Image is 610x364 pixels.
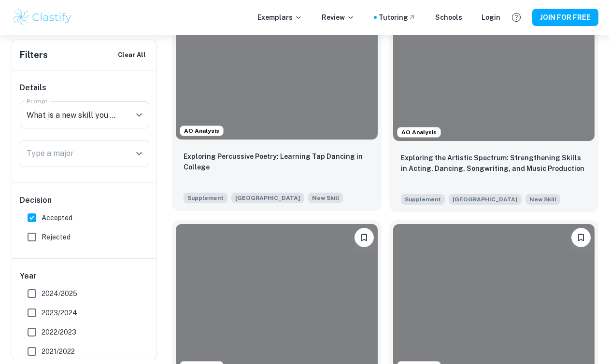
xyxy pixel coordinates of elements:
span: New Skill [312,194,339,202]
p: Review [322,12,355,23]
button: Open [132,147,146,160]
button: Clear All [115,48,148,62]
p: Exploring the Artistic Spectrum: Strengthening Skills in Acting, Dancing, Songwriting, and Music ... [401,153,587,174]
button: Open [132,108,146,122]
a: Login [482,12,500,23]
h6: Year [20,270,149,282]
a: Tutoring [379,12,416,23]
span: AO Analysis [180,126,223,135]
span: Supplement [401,194,445,205]
p: Exemplars [257,12,302,23]
span: 2023/2024 [42,308,77,318]
span: Accepted [42,212,72,223]
span: AO Analysis [397,128,440,137]
span: 2022/2023 [42,327,76,337]
span: [GEOGRAPHIC_DATA] [231,193,304,203]
button: Please log in to bookmark exemplars [355,228,374,247]
label: Prompt [27,97,48,105]
p: Exploring Percussive Poetry: Learning Tap Dancing in College [184,151,370,172]
a: Schools [435,12,462,23]
span: 2024/2025 [42,288,77,299]
span: Rejected [42,232,71,242]
button: JOIN FOR FREE [532,9,598,26]
button: Help and Feedback [508,9,525,26]
h6: Filters [20,48,48,62]
span: Supplement [184,193,227,203]
button: Please log in to bookmark exemplars [571,228,591,247]
span: 2021/2022 [42,346,75,357]
span: What is a new skill you would like to learn in college? [308,192,343,203]
span: What is a new skill you would like to learn in college? [525,193,560,205]
h6: Decision [20,195,149,206]
h6: Details [20,82,149,94]
span: New Skill [529,195,556,204]
span: [GEOGRAPHIC_DATA] [449,194,522,205]
img: Clastify logo [12,8,73,27]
